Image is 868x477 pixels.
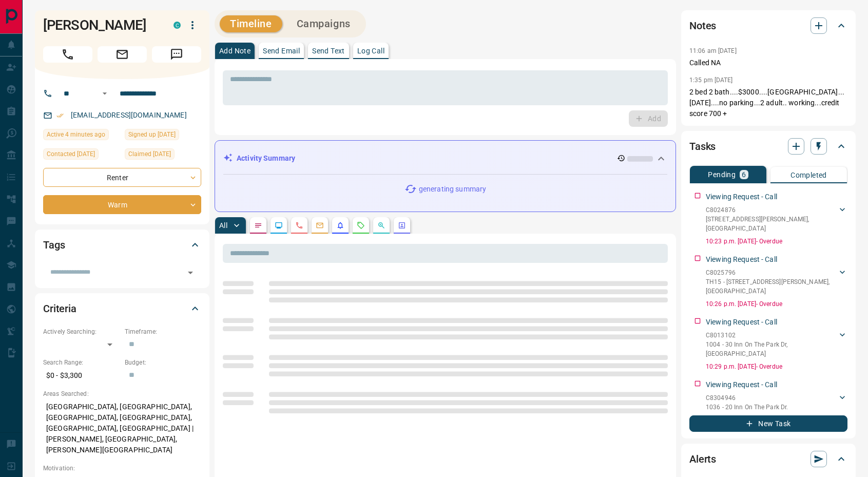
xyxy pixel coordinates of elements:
[706,379,777,390] p: Viewing Request - Call
[220,15,282,32] button: Timeline
[125,327,201,336] p: Timeframe:
[377,221,385,230] svg: Opportunities
[128,129,176,140] span: Signed up [DATE]
[219,47,250,54] p: Add Note
[706,391,847,423] div: C83049461036 - 20 Inn On The Park Dr,[GEOGRAPHIC_DATA]
[708,171,736,178] p: Pending
[706,203,847,235] div: C8024876[STREET_ADDRESS][PERSON_NAME],[GEOGRAPHIC_DATA]
[689,17,716,34] h2: Notes
[357,47,384,54] p: Log Call
[43,327,120,336] p: Actively Searching:
[706,237,847,246] p: 10:23 p.m. [DATE] - Overdue
[689,451,716,467] h2: Alerts
[47,129,105,140] span: Active 4 minutes ago
[43,168,201,187] div: Renter
[706,277,837,296] p: TH15 - [STREET_ADDRESS][PERSON_NAME] , [GEOGRAPHIC_DATA]
[152,46,201,63] span: Message
[71,111,187,119] a: [EMAIL_ADDRESS][DOMAIN_NAME]
[43,367,120,384] p: $0 - $3,300
[47,149,95,159] span: Contacted [DATE]
[99,87,111,100] button: Open
[125,148,201,163] div: Fri Nov 10 2023
[689,138,716,155] h2: Tasks
[706,299,847,309] p: 10:26 p.m. [DATE] - Overdue
[125,129,201,143] div: Wed Aug 09 2023
[295,221,303,230] svg: Calls
[706,254,777,265] p: Viewing Request - Call
[689,415,847,432] button: New Task
[43,237,65,253] h2: Tags
[706,268,837,277] p: C8025796
[689,77,733,84] p: 1:35 pm [DATE]
[43,129,120,143] div: Tue Oct 14 2025
[237,153,295,164] p: Activity Summary
[706,331,837,340] p: C8013102
[43,46,92,63] span: Call
[706,192,777,202] p: Viewing Request - Call
[419,184,486,195] p: generating summary
[790,171,827,179] p: Completed
[43,358,120,367] p: Search Range:
[43,296,201,321] div: Criteria
[56,112,64,119] svg: Email Verified
[263,47,300,54] p: Send Email
[336,221,344,230] svg: Listing Alerts
[689,134,847,159] div: Tasks
[43,464,201,473] p: Motivation:
[706,403,837,421] p: 1036 - 20 Inn On The Park Dr , [GEOGRAPHIC_DATA]
[689,13,847,38] div: Notes
[357,221,365,230] svg: Requests
[689,47,737,54] p: 11:06 am [DATE]
[43,195,201,214] div: Warm
[706,205,837,215] p: C8024876
[316,221,324,230] svg: Emails
[689,58,847,68] p: Called NA
[742,171,746,178] p: 6
[125,358,201,367] p: Budget:
[183,265,198,280] button: Open
[223,149,667,168] div: Activity Summary
[43,398,201,459] p: [GEOGRAPHIC_DATA], [GEOGRAPHIC_DATA], [GEOGRAPHIC_DATA], [GEOGRAPHIC_DATA], [GEOGRAPHIC_DATA], [G...
[286,15,361,32] button: Campaigns
[706,393,837,403] p: C8304946
[254,221,262,230] svg: Notes
[706,362,847,371] p: 10:29 p.m. [DATE] - Overdue
[689,447,847,471] div: Alerts
[689,87,847,119] p: 2 bed 2 bath....$3000....[GEOGRAPHIC_DATA]...[DATE]....no parking...2 adult.. working...credit sc...
[43,148,120,163] div: Tue Jun 18 2024
[706,317,777,328] p: Viewing Request - Call
[98,46,147,63] span: Email
[275,221,283,230] svg: Lead Browsing Activity
[128,149,171,159] span: Claimed [DATE]
[43,389,201,398] p: Areas Searched:
[43,233,201,257] div: Tags
[43,17,158,33] h1: [PERSON_NAME]
[706,340,837,358] p: 1004 - 30 Inn On The Park Dr , [GEOGRAPHIC_DATA]
[173,22,181,29] div: condos.ca
[706,215,837,233] p: [STREET_ADDRESS][PERSON_NAME] , [GEOGRAPHIC_DATA]
[312,47,345,54] p: Send Text
[219,222,227,229] p: All
[706,266,847,298] div: C8025796TH15 - [STREET_ADDRESS][PERSON_NAME],[GEOGRAPHIC_DATA]
[43,300,76,317] h2: Criteria
[706,329,847,360] div: C80131021004 - 30 Inn On The Park Dr,[GEOGRAPHIC_DATA]
[398,221,406,230] svg: Agent Actions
